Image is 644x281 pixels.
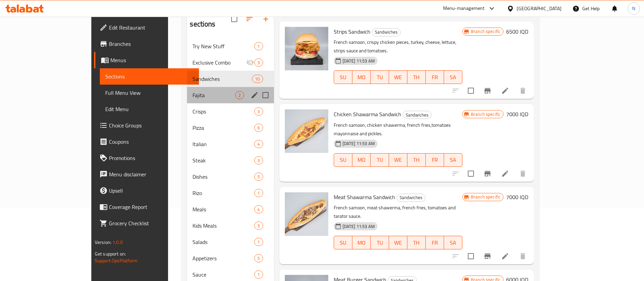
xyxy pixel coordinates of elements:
[285,27,328,70] img: Strips Sandwich
[94,215,199,231] a: Grocery Checklist
[192,124,254,132] span: Pizza
[254,189,263,197] div: items
[94,134,199,150] a: Coupons
[255,59,262,66] span: 3
[254,205,263,213] div: items
[355,155,368,165] span: MO
[255,190,262,196] span: 1
[187,120,274,136] div: Pizza6
[515,83,531,99] button: delete
[479,248,496,264] button: Branch-specific-item
[337,72,350,82] span: SU
[340,223,378,230] span: [DATE] 11:53 AM
[254,42,263,50] div: items
[340,140,378,147] span: [DATE] 11:53 AM
[187,38,274,54] div: Try New Stuff1
[447,72,460,82] span: SA
[192,107,254,116] span: Crisps
[109,40,194,48] span: Branches
[94,52,199,68] a: Menus
[192,238,254,246] span: Salads
[334,192,395,202] span: Meat Shawarma Sandwich
[258,11,274,27] button: Add section
[632,5,635,12] span: N
[255,271,262,278] span: 1
[254,238,263,246] div: items
[227,12,241,26] span: Select all sections
[254,222,263,230] div: items
[192,189,254,197] span: Rizo
[426,236,444,249] button: FR
[403,111,431,119] div: Sandwiches
[340,58,378,64] span: [DATE] 11:53 AM
[255,255,262,262] span: 5
[392,155,405,165] span: WE
[95,238,111,247] span: Version:
[397,194,425,201] span: Sandwiches
[254,58,263,67] div: items
[187,250,274,266] div: Appetizers5
[187,136,274,152] div: Italian4
[371,236,389,249] button: TU
[464,84,478,98] span: Select to update
[464,166,478,181] span: Select to update
[94,166,199,182] a: Menu disclaimer
[352,236,371,249] button: MO
[254,140,263,148] div: items
[403,111,431,119] span: Sandwiches
[235,91,244,99] div: items
[187,152,274,169] div: Steak3
[373,238,386,248] span: TU
[94,199,199,215] a: Coverage Report
[506,109,528,119] h6: 7000 IQD
[112,238,123,247] span: 1.0.0
[192,205,254,213] span: Meals
[468,28,503,35] span: Branch specific
[187,234,274,250] div: Salads1
[444,236,462,249] button: SA
[444,70,462,84] button: SA
[187,217,274,234] div: Kids Meals3
[410,238,423,248] span: TH
[246,58,254,67] svg: Inactive section
[109,121,194,129] span: Choice Groups
[100,68,199,85] a: Sections
[255,125,262,131] span: 6
[334,236,352,249] button: SU
[501,87,509,95] a: Edit menu item
[352,153,371,167] button: MO
[192,173,254,181] span: Dishes
[187,169,274,185] div: Dishes5
[334,204,462,221] p: French samoon, meat shawerma, french fries, tomatoes and tarator sauce.
[515,248,531,264] button: delete
[407,236,426,249] button: TH
[94,150,199,166] a: Promotions
[506,27,528,36] h6: 6500 IQD
[352,70,371,84] button: MO
[192,42,254,50] span: Try New Stuff
[192,140,254,148] span: Italian
[241,11,258,27] span: Sort sections
[255,174,262,180] span: 5
[389,153,407,167] button: WE
[334,121,462,138] p: French samoon, chicken shawerma, french fries,tomatoes mayonnaise and pickles.
[334,27,370,37] span: Strips Sandwich
[187,87,274,103] div: Fajita2edit
[255,206,262,213] span: 4
[255,141,262,147] span: 4
[355,72,368,82] span: MO
[192,222,254,230] div: Kids Meals
[192,91,235,99] span: Fajita
[109,219,194,227] span: Grocery Checklist
[255,223,262,229] span: 3
[410,155,423,165] span: TH
[192,270,254,279] span: Sauce
[410,72,423,82] span: TH
[252,76,262,82] span: 10
[109,154,194,162] span: Promotions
